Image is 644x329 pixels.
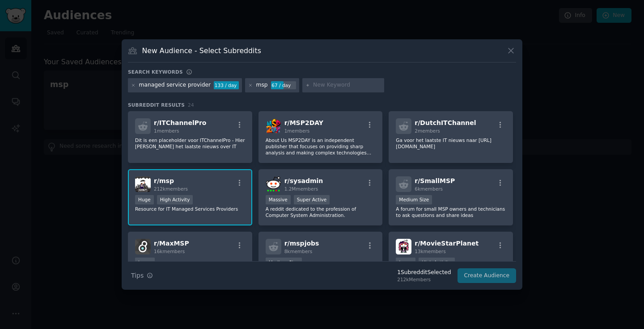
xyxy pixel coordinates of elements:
[396,137,506,150] p: Ga voor het laatste IT nieuws naar [URL][DOMAIN_NAME]
[284,128,310,133] span: 1 members
[266,137,376,156] p: About Us MSP2DAY is an independent publisher that focuses on providing sharp analysis and making ...
[415,128,440,133] span: 2 members
[154,249,185,254] span: 16k members
[415,249,445,254] span: 13k members
[284,177,323,184] span: r/ sysadmin
[154,186,188,192] span: 212k members
[396,206,506,218] p: A forum for small MSP owners and technicians to ask questions and share ideas
[214,81,239,89] div: 133 / day
[271,81,296,89] div: 67 / day
[266,258,302,267] div: Medium Size
[128,268,156,283] button: Tips
[131,271,144,280] span: Tips
[415,177,455,184] span: r/ SmallMSP
[135,195,154,204] div: Huge
[284,249,313,254] span: 8k members
[266,176,281,192] img: sysadmin
[154,119,207,126] span: r/ ITChannelPro
[154,240,189,247] span: r/ MaxMSP
[142,46,261,55] h3: New Audience - Select Subreddits
[266,206,376,218] p: A reddit dedicated to the profession of Computer System Administration.
[135,206,245,212] p: Resource for IT Managed Services Providers
[415,240,479,247] span: r/ MovieStarPlanet
[397,276,451,283] div: 212k Members
[139,81,211,89] div: managed service provider
[188,102,194,108] span: 24
[128,69,183,75] h3: Search keywords
[419,258,455,267] div: High Activity
[266,118,281,134] img: MSP2DAY
[284,240,319,247] span: r/ mspjobs
[397,269,451,277] div: 1 Subreddit Selected
[135,176,151,192] img: msp
[154,128,179,133] span: 1 members
[154,177,174,184] span: r/ msp
[157,195,193,204] div: High Activity
[284,186,318,192] span: 1.2M members
[135,137,245,150] p: Dit is een placeholder voor ITChannelPro - Hier [PERSON_NAME] het laatste nieuws over IT
[396,258,415,267] div: Large
[135,258,155,267] div: Large
[266,195,291,204] div: Massive
[415,119,476,126] span: r/ DutchITChannel
[294,195,330,204] div: Super Active
[256,81,268,89] div: msp
[396,239,411,254] img: MovieStarPlanet
[415,186,443,192] span: 6k members
[284,119,323,126] span: r/ MSP2DAY
[135,239,151,254] img: MaxMSP
[396,195,432,204] div: Medium Size
[128,102,185,108] span: Subreddit Results
[313,81,381,89] input: New Keyword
